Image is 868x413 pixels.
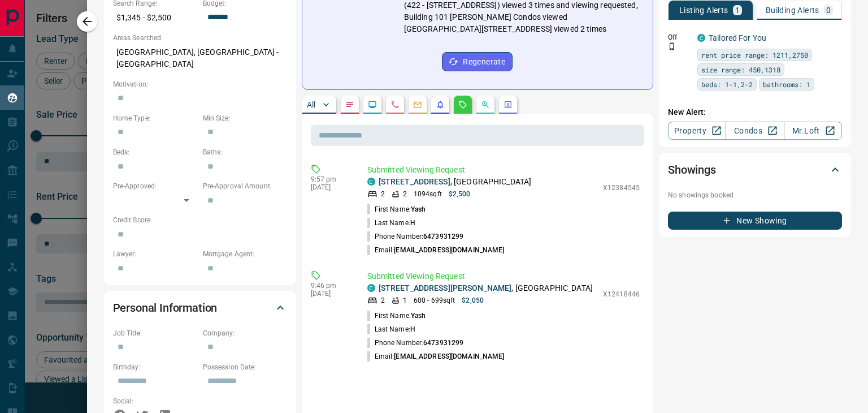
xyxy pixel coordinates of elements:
p: Possession Date: [203,362,287,372]
p: $2,050 [462,295,484,306]
p: New Alert: [668,106,842,118]
span: H [410,325,415,333]
span: bathrooms: 1 [763,79,810,90]
p: 2 [403,189,407,199]
p: Listing Alerts [679,6,728,14]
p: Birthday: [113,362,197,372]
p: Last Name: [367,218,415,228]
a: Condos [726,122,784,140]
p: Submitted Viewing Request [367,270,640,282]
p: First Name: [367,311,426,321]
span: beds: 1-1,2-2 [701,79,753,90]
div: condos.ca [367,284,375,292]
span: 6473931299 [423,233,463,240]
p: Mortgage Agent: [203,249,287,259]
h2: Personal Information [113,299,218,317]
span: size range: 450,1318 [701,64,780,75]
p: Social: [113,396,197,406]
a: Mr.Loft [784,122,842,140]
p: Phone Number: [367,338,464,348]
p: Credit Score: [113,215,287,225]
button: Regenerate [442,52,513,71]
p: Job Title: [113,328,197,338]
p: 1 [735,6,740,14]
p: [DATE] [311,183,350,191]
p: Company: [203,328,287,338]
p: Building Alerts [766,6,819,14]
p: Phone Number: [367,231,464,242]
p: , [GEOGRAPHIC_DATA] [379,282,593,294]
p: Off [668,32,691,42]
p: Email: [367,245,505,255]
svg: Lead Browsing Activity [368,100,377,109]
svg: Listing Alerts [436,100,445,109]
a: Tailored For You [709,33,766,42]
p: Email: [367,351,505,362]
p: Home Type: [113,113,197,123]
p: [GEOGRAPHIC_DATA], [GEOGRAPHIC_DATA] - [GEOGRAPHIC_DATA] [113,43,287,74]
p: Areas Searched: [113,33,287,43]
span: H [410,219,415,227]
p: 9:46 pm [311,282,350,290]
p: Min Size: [203,113,287,123]
p: X12418446 [603,289,640,299]
span: Yash [411,312,426,320]
div: condos.ca [697,34,705,42]
a: [STREET_ADDRESS] [379,177,450,186]
div: Showings [668,156,842,183]
svg: Agent Actions [504,100,513,109]
p: All [307,101,316,109]
span: [EMAIL_ADDRESS][DOMAIN_NAME] [394,352,504,360]
svg: Notes [345,100,354,109]
span: 6473931299 [423,339,463,347]
p: Baths: [203,147,287,157]
p: Motivation: [113,79,287,89]
svg: Calls [390,100,400,109]
p: Submitted Viewing Request [367,164,640,176]
p: , [GEOGRAPHIC_DATA] [379,176,532,188]
p: Lawyer: [113,249,197,259]
p: $1,345 - $2,500 [113,8,197,27]
svg: Emails [413,100,422,109]
svg: Requests [458,100,467,109]
span: [EMAIL_ADDRESS][DOMAIN_NAME] [394,246,504,254]
svg: Opportunities [481,100,490,109]
p: No showings booked [668,190,842,200]
p: 600 - 699 sqft [414,295,455,306]
span: rent price range: 1211,2750 [701,49,808,61]
h2: Showings [668,161,716,179]
p: Beds: [113,147,197,157]
p: Pre-Approved: [113,181,197,191]
a: Property [668,122,726,140]
p: 2 [381,295,385,306]
p: 1094 sqft [414,189,442,199]
div: condos.ca [367,178,375,186]
span: Yash [411,205,426,213]
svg: Push Notification Only [668,42,676,50]
p: X12384545 [603,183,640,193]
a: [STREET_ADDRESS][PERSON_NAME] [379,283,512,292]
p: Pre-Approval Amount: [203,181,287,191]
p: First Name: [367,204,426,214]
p: $2,500 [449,189,471,199]
p: 9:57 pm [311,175,350,183]
p: Last Name: [367,324,415,334]
p: [DATE] [311,290,350,298]
div: Personal Information [113,294,287,321]
button: New Showing [668,212,842,230]
p: 0 [826,6,831,14]
p: 2 [381,189,385,199]
p: 1 [403,295,407,306]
